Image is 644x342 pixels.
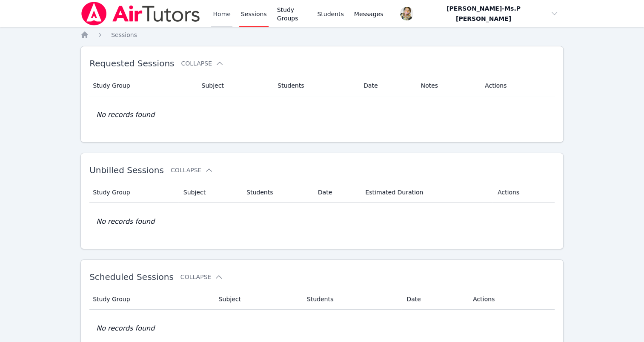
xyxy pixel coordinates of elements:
[80,31,564,39] nav: Breadcrumb
[89,96,555,134] td: No records found
[360,182,492,203] th: Estimated Duration
[197,75,273,96] th: Subject
[313,182,361,203] th: Date
[111,31,137,39] a: Sessions
[89,203,555,240] td: No records found
[415,75,480,96] th: Notes
[89,75,196,96] th: Study Group
[89,272,174,282] span: Scheduled Sessions
[89,289,214,310] th: Study Group
[80,2,201,26] img: Air Tutors
[181,59,223,68] button: Collapse
[480,75,555,96] th: Actions
[89,182,178,203] th: Study Group
[358,75,415,96] th: Date
[401,289,468,310] th: Date
[178,182,241,203] th: Subject
[111,31,137,38] span: Sessions
[468,289,555,310] th: Actions
[214,289,302,310] th: Subject
[89,58,174,68] span: Requested Sessions
[354,10,384,18] span: Messages
[492,182,555,203] th: Actions
[241,182,313,203] th: Students
[171,166,213,174] button: Collapse
[180,273,223,281] button: Collapse
[272,75,358,96] th: Students
[302,289,401,310] th: Students
[89,165,164,175] span: Unbilled Sessions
